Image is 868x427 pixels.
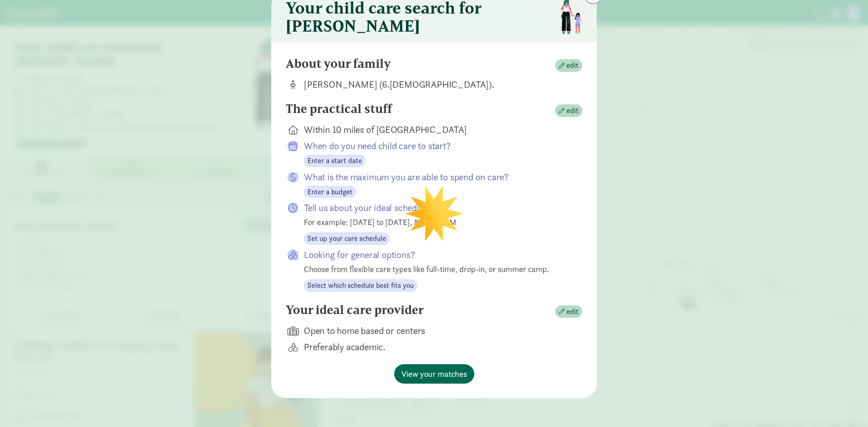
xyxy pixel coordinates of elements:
button: Set up your care schedule [304,232,390,245]
h4: About your family [286,56,391,71]
h4: The practical stuff [286,102,392,116]
div: Choose from flexible care types like full-time, drop-in, or summer camp. [304,263,568,275]
p: Tell us about your ideal schedule. [304,202,568,214]
span: Set up your care schedule [307,233,386,244]
p: What is the maximum you are able to spend on care? [304,171,568,183]
span: Enter a budget [307,187,353,197]
span: edit [566,60,579,71]
button: View your matches [394,364,474,384]
span: edit [566,105,579,116]
p: When do you need child care to start? [304,140,568,152]
button: Enter a start date [304,155,366,167]
div: [PERSON_NAME] (6.[DEMOGRAPHIC_DATA]). [304,78,568,91]
h4: Your ideal care provider [286,303,424,317]
button: Select which schedule best fits you [304,279,417,292]
span: Select which schedule best fits you [307,280,414,291]
span: Enter a start date [307,155,362,166]
button: edit [555,59,582,72]
button: edit [555,305,582,318]
div: For example: [DATE] to [DATE], 8 AM - 5 PM [304,216,568,228]
button: edit [555,104,582,117]
p: Looking for general options? [304,249,568,261]
div: Open to home based or centers [304,324,568,337]
div: Preferably academic. [304,341,568,353]
span: View your matches [401,368,467,380]
button: Enter a budget [304,186,356,198]
span: edit [566,306,579,317]
div: Within 10 miles of [GEOGRAPHIC_DATA] [304,123,568,136]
